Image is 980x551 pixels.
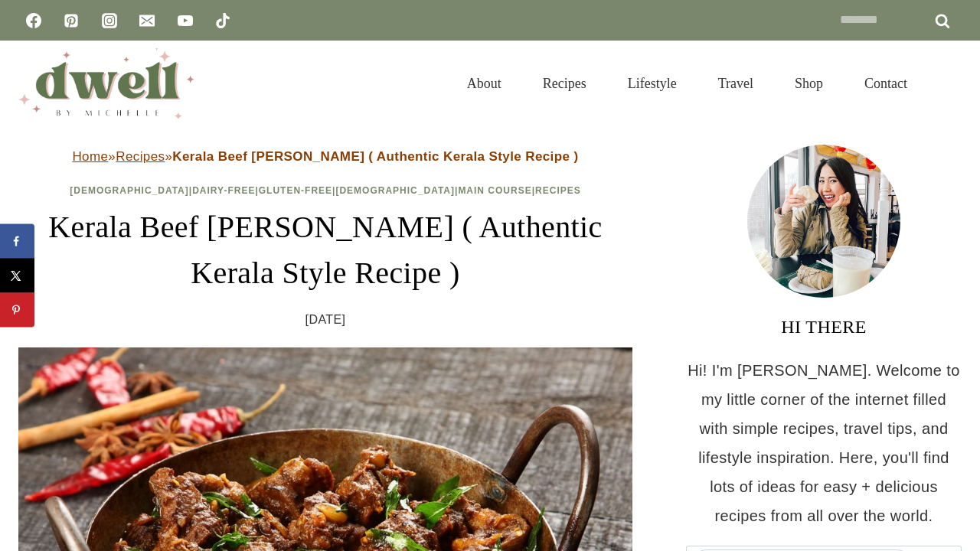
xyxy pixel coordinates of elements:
[686,313,962,341] h3: HI THERE
[522,57,607,110] a: Recipes
[132,5,162,36] a: Email
[192,185,255,196] a: Dairy-Free
[72,149,578,164] span: » »
[535,185,581,196] a: Recipes
[446,57,522,110] a: About
[70,185,189,196] a: [DEMOGRAPHIC_DATA]
[936,70,962,96] button: View Search Form
[607,57,697,110] a: Lifestyle
[207,5,238,36] a: TikTok
[686,356,962,530] p: Hi! I'm [PERSON_NAME]. Welcome to my little corner of the internet filled with simple recipes, tr...
[259,185,332,196] a: Gluten-Free
[305,308,346,331] time: [DATE]
[72,149,108,164] a: Home
[697,57,774,110] a: Travel
[18,204,632,296] h1: Kerala Beef [PERSON_NAME] ( Authentic Kerala Style Recipe )
[70,185,581,196] span: | | | | |
[18,5,49,36] a: Facebook
[844,57,928,110] a: Contact
[458,185,531,196] a: Main Course
[172,149,578,164] strong: Kerala Beef [PERSON_NAME] ( Authentic Kerala Style Recipe )
[94,5,125,36] a: Instagram
[335,185,455,196] a: [DEMOGRAPHIC_DATA]
[18,48,194,119] img: DWELL by michelle
[774,57,844,110] a: Shop
[56,5,87,36] a: Pinterest
[446,57,928,110] nav: Primary Navigation
[116,149,165,164] a: Recipes
[170,5,201,36] a: YouTube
